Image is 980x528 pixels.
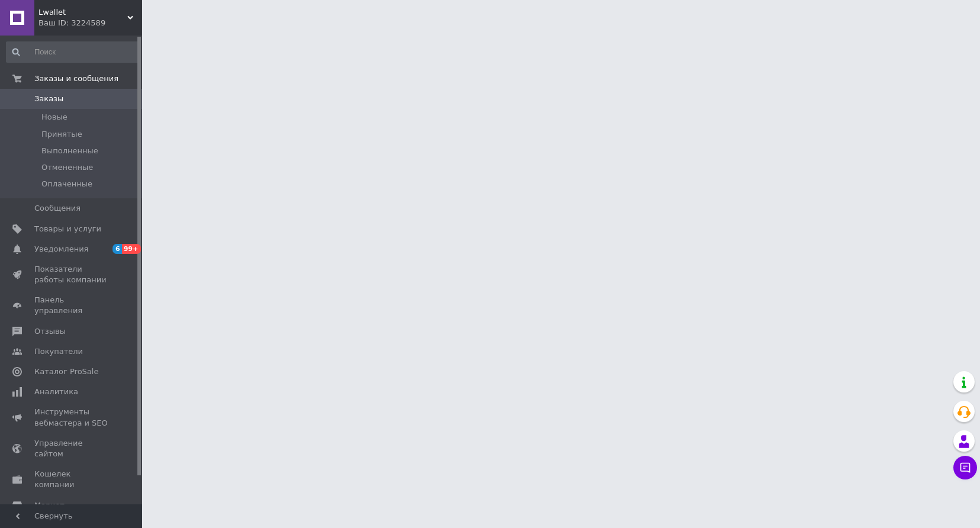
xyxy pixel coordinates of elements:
[34,73,118,84] span: Заказы и сообщения
[41,129,82,140] span: Принятые
[113,244,122,254] span: 6
[34,469,110,490] span: Кошелек компании
[41,162,93,173] span: Отмененные
[34,264,110,285] span: Показатели работы компании
[34,500,65,511] span: Маркет
[953,456,977,479] button: Чат с покупателем
[34,295,110,316] span: Панель управления
[41,146,98,156] span: Выполненные
[34,326,66,337] span: Отзывы
[41,179,92,189] span: Оплаченные
[34,407,110,428] span: Инструменты вебмастера и SEO
[122,244,142,254] span: 99+
[6,41,140,63] input: Поиск
[34,244,88,255] span: Уведомления
[34,366,98,377] span: Каталог ProSale
[41,112,68,123] span: Новые
[34,94,63,104] span: Заказы
[38,18,142,28] div: Ваш ID: 3224589
[38,7,127,18] span: Lwallet
[34,224,101,234] span: Товары и услуги
[34,346,83,357] span: Покупатели
[34,387,78,397] span: Аналитика
[34,438,110,459] span: Управление сайтом
[34,203,81,214] span: Сообщения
